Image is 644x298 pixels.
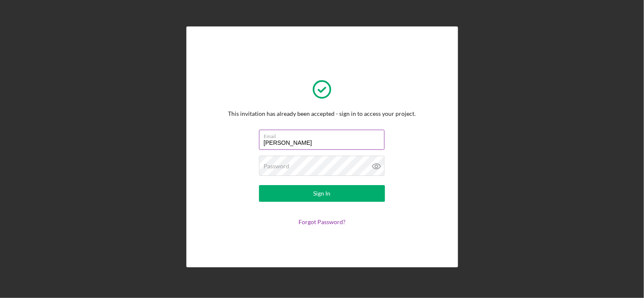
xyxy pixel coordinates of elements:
div: Sign In [314,185,331,202]
label: Password [264,163,289,170]
a: Forgot Password? [298,218,346,225]
div: This invitation has already been accepted - sign in to access your project. [228,110,416,117]
button: Sign In [259,185,385,202]
label: Email [264,130,385,139]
